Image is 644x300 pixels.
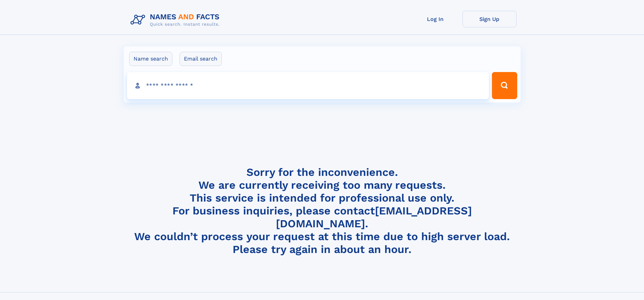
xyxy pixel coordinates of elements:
[127,72,489,99] input: search input
[128,166,517,256] h4: Sorry for the inconvenience. We are currently receiving too many requests. This service is intend...
[129,52,172,66] label: Name search
[408,11,462,27] a: Log In
[276,204,472,230] a: [EMAIL_ADDRESS][DOMAIN_NAME]
[492,72,517,99] button: Search Button
[462,11,517,27] a: Sign Up
[128,11,225,29] img: Logo Names and Facts
[180,52,222,66] label: Email search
